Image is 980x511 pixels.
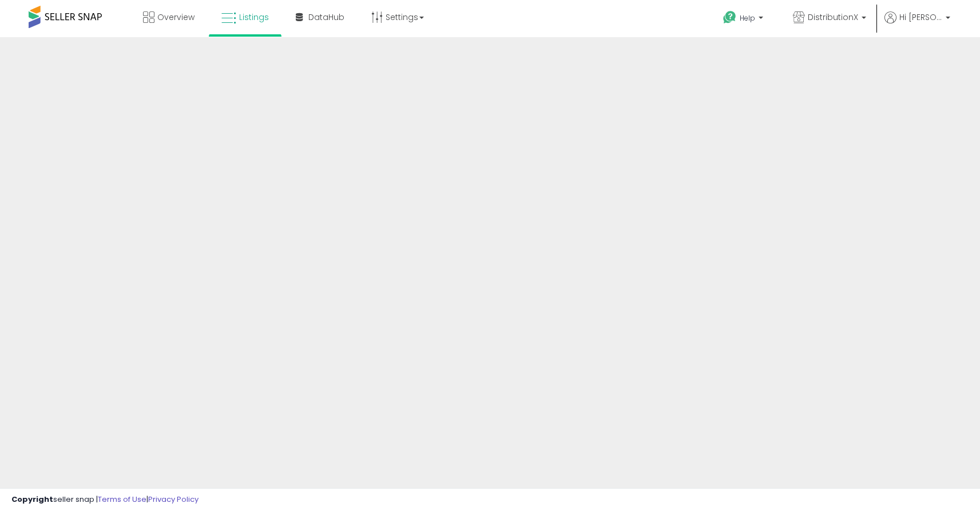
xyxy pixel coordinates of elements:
[98,494,146,505] a: Terms of Use
[11,494,199,505] div: seller snap | |
[714,2,775,37] a: Help
[11,494,53,505] strong: Copyright
[148,494,199,505] a: Privacy Policy
[740,13,755,23] span: Help
[157,11,195,23] span: Overview
[308,11,344,23] span: DataHub
[723,10,737,25] i: Get Help
[239,11,269,23] span: Listings
[884,11,950,37] a: Hi [PERSON_NAME]
[899,11,942,23] span: Hi [PERSON_NAME]
[808,11,858,23] span: DistributionX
